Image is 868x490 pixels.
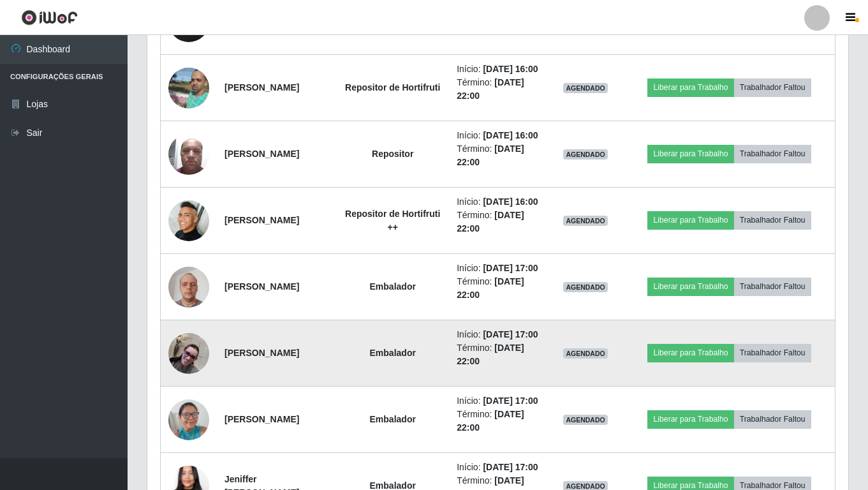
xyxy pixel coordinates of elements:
li: Término: [457,275,540,302]
button: Trabalhador Faltou [734,211,811,229]
strong: [PERSON_NAME] [224,82,299,93]
button: Liberar para Trabalho [647,211,733,229]
strong: [PERSON_NAME] [224,414,299,424]
strong: Repositor [372,149,413,159]
strong: [PERSON_NAME] [224,215,299,225]
button: Liberar para Trabalho [647,278,733,295]
li: Início: [457,394,540,408]
button: Trabalhador Faltou [734,410,811,428]
span: AGENDADO [563,415,608,425]
time: [DATE] 17:00 [483,396,538,406]
img: 1659545853333.jpeg [168,127,209,181]
button: Liberar para Trabalho [647,410,733,428]
button: Trabalhador Faltou [734,78,811,96]
time: [DATE] 17:00 [483,462,538,472]
button: Trabalhador Faltou [734,344,811,362]
img: 1650917429067.jpeg [168,60,209,115]
span: AGENDADO [563,149,608,160]
time: [DATE] 16:00 [483,64,538,74]
li: Término: [457,408,540,434]
img: 1723391026413.jpeg [168,260,209,314]
li: Início: [457,129,540,142]
strong: [PERSON_NAME] [224,348,299,358]
time: [DATE] 16:00 [483,130,538,140]
strong: Repositor de Hortifruti [345,82,440,93]
li: Início: [457,262,540,275]
strong: Embalador [370,348,416,358]
strong: [PERSON_NAME] [224,149,299,159]
time: [DATE] 17:00 [483,329,538,339]
li: Término: [457,209,540,235]
li: Início: [457,63,540,76]
li: Início: [457,461,540,474]
strong: [PERSON_NAME] [224,281,299,292]
li: Término: [457,341,540,368]
button: Liberar para Trabalho [647,344,733,362]
span: AGENDADO [563,216,608,226]
li: Término: [457,142,540,169]
img: 1732812097920.jpeg [168,333,209,374]
strong: Embalador [370,414,416,424]
span: AGENDADO [563,83,608,93]
time: [DATE] 16:00 [483,197,538,207]
li: Término: [457,76,540,103]
img: 1739199553345.jpeg [168,392,209,447]
button: Liberar para Trabalho [647,78,733,96]
button: Trabalhador Faltou [734,145,811,163]
span: AGENDADO [563,282,608,292]
img: 1690477066361.jpeg [168,200,209,241]
button: Trabalhador Faltou [734,278,811,295]
li: Início: [457,328,540,341]
li: Início: [457,195,540,209]
strong: Embalador [370,281,416,292]
img: CoreUI Logo [21,10,78,26]
time: [DATE] 17:00 [483,263,538,273]
span: AGENDADO [563,348,608,359]
button: Liberar para Trabalho [647,145,733,163]
strong: Repositor de Hortifruti ++ [345,209,440,232]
